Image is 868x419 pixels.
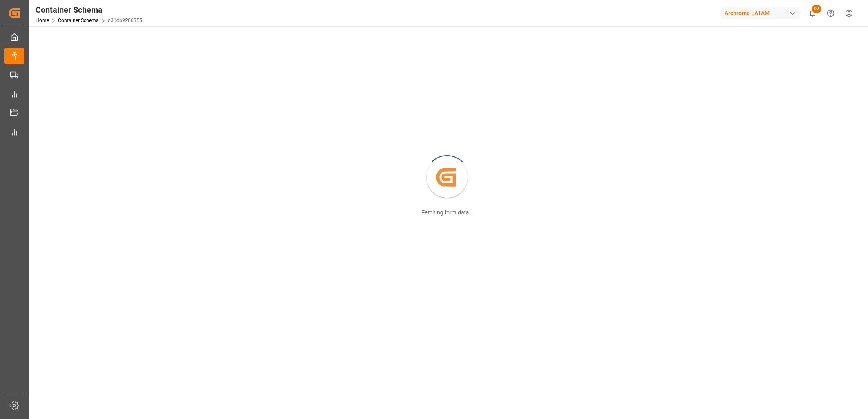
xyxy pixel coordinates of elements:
a: Container Schema [58,18,99,23]
button: show 99 new notifications [803,4,821,22]
div: Fetching form data... [421,208,474,217]
span: 99 [812,5,821,13]
button: Archroma LATAM [721,5,803,21]
a: Home [36,18,49,23]
div: Container Schema [36,4,142,16]
div: Archroma LATAM [721,7,800,19]
button: Help Center [821,4,840,22]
